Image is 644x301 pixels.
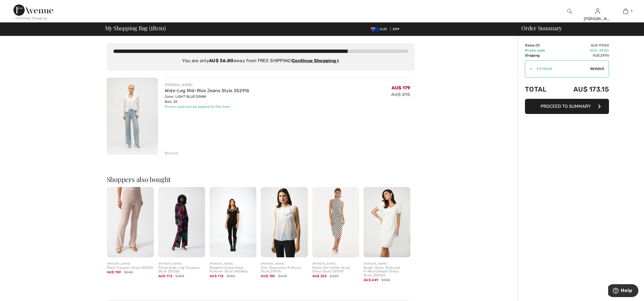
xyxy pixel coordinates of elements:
[312,262,359,266] div: [PERSON_NAME]
[165,82,250,87] div: [PERSON_NAME]
[13,16,47,21] div: < Continue Shopping
[107,262,154,266] div: [PERSON_NAME]
[210,274,223,278] span: AU$ 112
[595,8,600,14] a: Sign In
[158,187,205,257] img: Floral Wide-Leg Trousers Style 251056
[165,88,250,93] a: Wide-Leg Mid-Rise Jeans Style 252916
[312,187,359,257] img: Polka-Dot Halter Wrap Dress Style 251759
[525,43,557,48] td: Items ( )
[525,48,557,53] td: Promo code
[165,94,250,104] div: Color: LIGHT BLUE DENIM Size: 22
[209,58,234,63] strong: AU$ 36.80
[525,99,609,114] button: Proceed to Summary
[567,8,572,15] img: search the website
[107,78,158,155] img: Wide-Leg Mid-Rise Jeans Style 252916
[590,66,604,71] span: Remove
[158,266,205,274] div: Floral Wide-Leg Trousers Style 251056
[105,25,166,31] span: My Shopping Bag ( Item)
[631,9,632,14] span: 1
[525,80,557,99] td: Total
[584,16,611,22] div: [PERSON_NAME]
[623,8,628,15] img: My Bag
[165,151,178,156] div: Remove
[113,57,408,64] div: You are only away from FREE SHIPPING!
[557,48,609,53] td: AU$ -35.80
[537,43,538,47] span: 1
[541,104,591,109] span: Proceed to Summary
[557,43,609,48] td: AU$ 179.00
[557,53,609,58] td: AU$ 29.95
[292,58,339,63] a: Continue Shopping >
[210,262,256,266] div: [PERSON_NAME]
[525,53,557,58] td: Shipping
[312,266,359,274] div: Polka-Dot Halter Wrap Dress Style 251759
[393,27,400,31] span: EN
[515,25,641,31] div: Order Summary
[13,4,53,16] img: 1ère Avenue
[612,8,639,15] a: 1
[595,8,600,15] img: My Info
[124,270,133,275] span: $245
[371,27,380,32] img: Australian Dollar
[382,277,390,283] span: $355
[364,278,378,282] span: AU$ 249
[151,24,153,31] span: 1
[227,274,235,279] span: $160
[330,274,339,279] span: $409
[533,60,590,77] input: Promo code
[107,176,415,183] h2: Shoppers also bought
[364,262,410,266] div: [PERSON_NAME]
[391,92,410,97] s: AU$ 275
[175,274,184,279] span: $265
[261,262,308,266] div: [PERSON_NAME]
[158,262,205,266] div: [PERSON_NAME]
[278,274,287,279] span: $245
[107,187,154,257] img: Flare Trousers Style 251029
[364,266,410,277] div: Beige-Silver Textured V-Neck Sheath Dress Style 258124
[158,274,172,278] span: AU$ 172
[261,266,308,274] div: Chic Sleeveless Pullover Style 251115
[392,85,410,90] span: AU$ 179
[261,274,275,278] span: AU$ 159
[210,187,256,257] img: Studded Scoop Neck Pullover Style 243465u
[371,27,389,31] span: AUD
[557,80,609,99] td: AU$ 173.15
[525,66,533,71] div: ✔
[608,284,638,298] iframe: Opens a widget where you can find more information
[107,270,121,274] span: AU$ 159
[364,187,410,257] img: Beige-Silver Textured V-Neck Sheath Dress Style 258124
[107,266,154,270] div: Flare Trousers Style 251029
[210,266,256,274] div: Studded Scoop Neck Pullover Style 243465u
[165,104,250,109] div: Promo code can be applied to this item
[312,274,327,278] span: AU$ 225
[261,187,308,257] img: Chic Sleeveless Pullover Style 251115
